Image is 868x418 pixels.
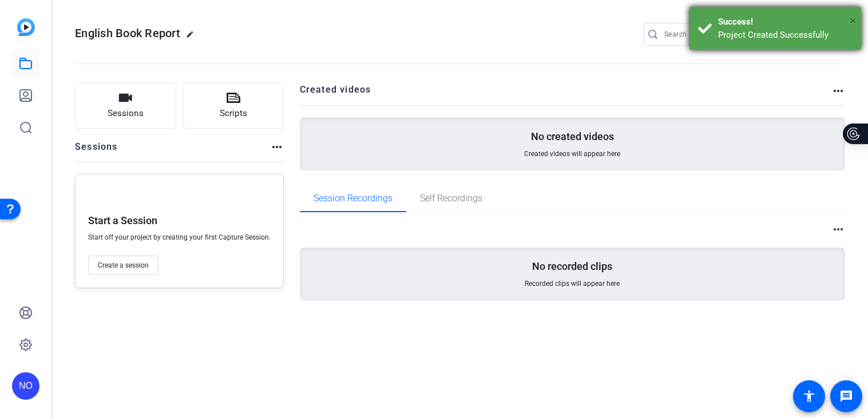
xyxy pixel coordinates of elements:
span: Create a session [98,261,149,270]
mat-icon: edit [186,30,200,44]
button: Scripts [183,83,284,129]
mat-icon: more_horiz [831,84,845,98]
div: Project Created Successfully [718,29,853,42]
span: Start off your project by creating your first Capture Session. [88,233,271,242]
input: Search [664,27,767,41]
button: Sessions [75,83,176,129]
span: Self Recordings [420,194,482,203]
img: embarkstudio-empty-session.png [172,134,445,383]
span: Sessions [108,107,144,120]
img: fake-session.png [174,186,260,242]
p: No created videos [531,130,614,144]
img: fake-session.png [138,181,190,215]
button: Create a session [88,256,158,275]
span: × [850,14,856,27]
img: blue-gradient.svg [17,18,35,36]
img: embarkstudio-empty-session.png [167,171,278,293]
h2: Created videos [300,83,832,105]
span: Scripts [220,107,247,120]
mat-icon: message [839,389,853,403]
span: Session Recordings [314,194,393,203]
button: Close [850,12,856,29]
span: Created videos will appear here [524,149,620,158]
h2: Sessions [75,140,118,162]
mat-icon: more_horiz [270,140,284,154]
p: No recorded clips [532,260,612,273]
span: Recorded clips will appear here [525,279,620,288]
img: fake-session.png [185,157,248,199]
mat-icon: accessibility [802,389,816,403]
p: Start a Session [88,214,157,228]
div: NO [12,372,39,400]
mat-icon: more_horiz [831,222,845,236]
img: Creted videos background [172,4,445,252]
div: Success! [718,15,853,29]
span: English Book Report [75,26,180,40]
